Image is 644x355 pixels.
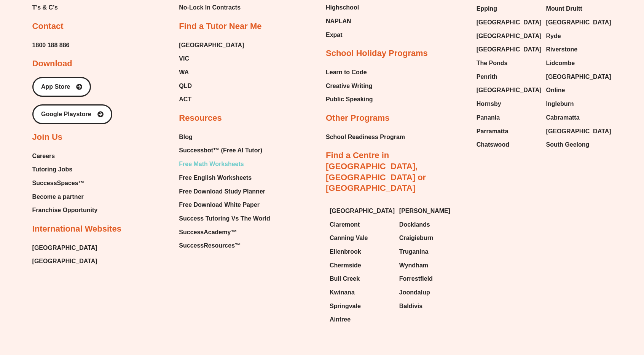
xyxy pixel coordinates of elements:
span: Blog [179,131,193,143]
a: [GEOGRAPHIC_DATA] [179,40,244,51]
span: [GEOGRAPHIC_DATA] [546,71,611,83]
a: Chermside [330,260,392,271]
a: [GEOGRAPHIC_DATA] [546,17,608,28]
span: Canning Vale [330,232,368,244]
h2: Resources [179,113,222,124]
a: Canning Vale [330,232,392,244]
a: Docklands [399,219,461,230]
span: Free Math Worksheets [179,158,244,170]
h2: Other Programs [326,113,390,124]
span: SuccessResources™ [179,240,241,251]
a: Tutoring Jobs [32,164,98,175]
span: Craigieburn [399,232,434,244]
a: T’s & C’s [32,2,88,13]
a: [GEOGRAPHIC_DATA] [330,205,392,217]
a: Mount Druitt [546,3,608,14]
span: Hornsby [477,98,501,110]
span: Careers [32,150,55,162]
span: Ryde [546,30,561,42]
a: Riverstone [546,44,608,55]
a: Google Playstore [32,104,112,124]
span: Mount Druitt [546,3,582,14]
a: Truganina [399,246,461,257]
a: Bull Creek [330,273,392,285]
span: Learn to Code [326,67,367,78]
a: Wyndham [399,260,461,271]
h2: Contact [32,21,64,32]
span: Ingleburn [546,98,574,110]
span: No-Lock In Contracts [179,2,241,13]
span: [GEOGRAPHIC_DATA] [330,205,395,217]
a: Free Math Worksheets [179,158,270,170]
a: [GEOGRAPHIC_DATA] [477,17,539,28]
span: Free Download White Paper [179,199,260,211]
span: Online [546,85,565,96]
a: Become a partner [32,191,98,203]
span: Lidcombe [546,58,575,69]
span: Epping [477,3,497,14]
span: Joondalup [399,287,430,298]
iframe: Chat Widget [517,269,644,355]
span: Forrestfield [399,273,433,285]
span: Public Speaking [326,94,373,105]
a: Claremont [330,219,392,230]
a: WA [179,67,244,78]
a: [GEOGRAPHIC_DATA] [546,126,608,137]
span: Parramatta [477,126,509,137]
a: Ingleburn [546,98,608,110]
a: South Geelong [546,139,608,150]
a: [GEOGRAPHIC_DATA] [32,242,97,254]
a: [GEOGRAPHIC_DATA] [477,30,539,42]
span: Baldivis [399,301,422,312]
a: Forrestfield [399,273,461,285]
a: Find a Centre in [GEOGRAPHIC_DATA], [GEOGRAPHIC_DATA] or [GEOGRAPHIC_DATA] [326,150,426,193]
a: Springvale [330,301,392,312]
a: Creative Writing [326,80,373,92]
span: NAPLAN [326,16,351,27]
a: Franchise Opportunity [32,205,98,216]
a: Panania [477,112,539,123]
span: Panania [477,112,500,123]
span: Cabramatta [546,112,580,123]
a: [GEOGRAPHIC_DATA] [546,71,608,83]
span: [GEOGRAPHIC_DATA] [32,256,97,267]
span: Expat [326,29,343,41]
h2: Join Us [32,132,62,143]
h2: Find a Tutor Near Me [179,21,261,32]
a: The Ponds [477,58,539,69]
span: Claremont [330,219,360,230]
span: [GEOGRAPHIC_DATA] [477,17,542,28]
span: Creative Writing [326,80,372,92]
span: Successbot™ (Free AI Tutor) [179,145,262,156]
a: Free Download White Paper [179,199,270,211]
span: ACT [179,94,191,105]
span: Chatswood [477,139,509,150]
span: App Store [41,84,70,90]
a: School Readiness Program [326,131,405,143]
span: SuccessAcademy™ [179,227,237,238]
span: Highschool [326,2,359,13]
a: Ryde [546,30,608,42]
a: [PERSON_NAME] [399,205,461,217]
span: VIC [179,53,189,64]
a: Free Download Study Planner [179,186,270,197]
a: SuccessSpaces™ [32,177,98,189]
span: Wyndham [399,260,428,271]
a: Epping [477,3,539,14]
a: Chatswood [477,139,539,150]
a: Highschool [326,2,362,13]
a: No-Lock In Contracts [179,2,244,13]
span: Riverstone [546,44,578,55]
span: 1800 188 886 [32,40,70,51]
span: T’s & C’s [32,2,58,13]
span: South Geelong [546,139,590,150]
span: Chermside [330,260,361,271]
a: Aintree [330,314,392,325]
span: Springvale [330,301,361,312]
a: Craigieburn [399,232,461,244]
span: Become a partner [32,191,84,203]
